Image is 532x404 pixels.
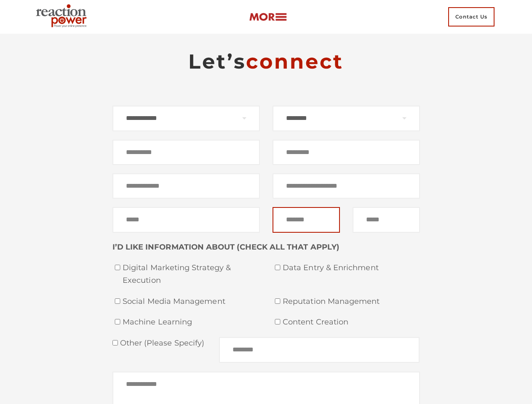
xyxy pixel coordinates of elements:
strong: I’D LIKE INFORMATION ABOUT (CHECK ALL THAT APPLY) [112,242,340,252]
span: Other (please specify) [118,338,205,348]
img: Executive Branding | Personal Branding Agency [32,2,94,32]
span: Data Entry & Enrichment [283,262,420,274]
span: Digital Marketing Strategy & Execution [123,262,260,287]
span: Social Media Management [123,295,260,308]
span: Content Creation [283,316,420,329]
img: more-btn.png [249,12,287,22]
span: Machine Learning [123,316,260,329]
span: Reputation Management [283,295,420,308]
span: Contact Us [448,7,495,27]
h2: Let’s [112,49,420,74]
span: connect [246,49,344,74]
